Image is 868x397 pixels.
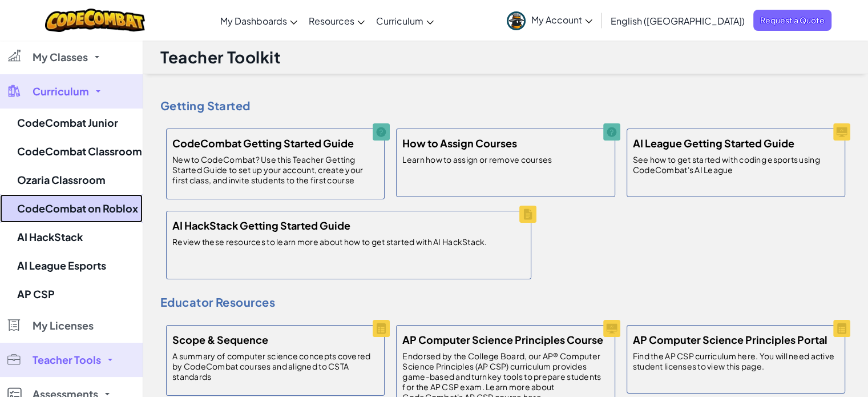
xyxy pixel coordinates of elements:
a: CodeCombat Getting Started Guide New to CodeCombat? Use this Teacher Getting Started Guide to set... [160,123,390,205]
h5: Scope & Sequence [172,331,268,348]
span: English ([GEOGRAPHIC_DATA]) [611,15,745,27]
p: Learn how to assign or remove courses [402,154,552,165]
h5: AI HackStack Getting Started Guide [172,217,350,234]
span: My Dashboards [220,15,287,27]
img: avatar [507,11,526,30]
h5: How to Assign Courses [402,135,517,151]
p: Find the AP CSP curriculum here. You will need active student licenses to view this page. [633,351,839,371]
h5: AP Computer Science Principles Course [402,331,603,348]
span: My Classes [33,52,88,62]
p: A summary of computer science concepts covered by CodeCombat courses and aligned to CSTA standards [172,351,378,382]
p: Review these resources to learn more about how to get started with AI HackStack. [172,236,487,247]
a: AI HackStack Getting Started Guide Review these resources to learn more about how to get started ... [160,205,537,285]
a: Request a Quote [753,10,831,31]
p: See how to get started with coding esports using CodeCombat's AI League [633,154,839,175]
span: My Account [531,14,592,26]
img: CodeCombat logo [45,9,145,32]
a: English ([GEOGRAPHIC_DATA]) [605,5,750,36]
a: Curriculum [370,5,439,36]
p: New to CodeCombat? Use this Teacher Getting Started Guide to set up your account, create your fir... [172,154,378,185]
span: Teacher Tools [33,355,101,365]
h4: Getting Started [160,97,851,114]
a: Resources [303,5,370,36]
a: How to Assign Courses Learn how to assign or remove courses [390,123,620,203]
span: My Licenses [33,320,94,331]
h4: Educator Resources [160,294,851,311]
h1: Teacher Toolkit [160,46,281,68]
a: AI League Getting Started Guide See how to get started with coding esports using CodeCombat's AI ... [621,123,851,203]
a: My Account [501,2,598,38]
h5: AP Computer Science Principles Portal [633,331,827,348]
span: Resources [309,15,354,27]
span: Curriculum [376,15,423,27]
a: My Dashboards [215,5,303,36]
h5: CodeCombat Getting Started Guide [172,135,354,151]
span: Curriculum [33,86,89,97]
h5: AI League Getting Started Guide [633,135,794,151]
